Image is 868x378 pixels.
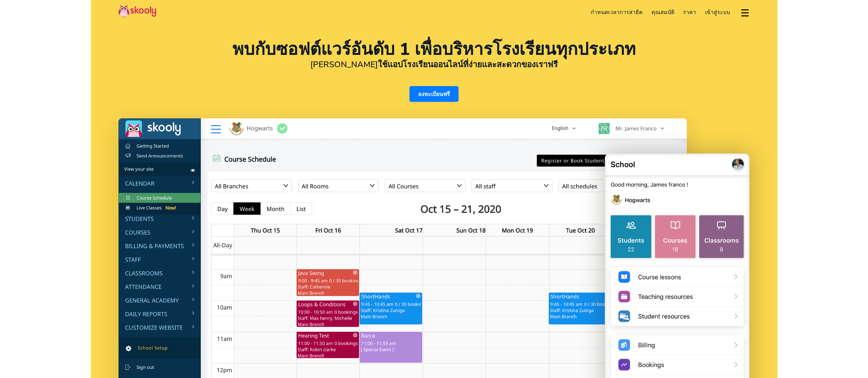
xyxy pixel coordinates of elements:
h1: พบกับซอฟต์แวร์อันดับ 1 เพื่อบริหารโรงเรียนทุกประเภท [118,41,750,58]
a: เข้าสู่ระบบ [701,6,734,18]
a: คุณสมบัติ [647,6,679,18]
span: ราคา [683,9,696,16]
span: เข้าสู่ระบบ [705,9,730,16]
a: กำหนดเวลาการสาธิต [586,6,647,18]
button: dropdown menu [740,5,750,21]
h2: [PERSON_NAME]ใช้แอปโรงเรียนออนไลน์ที่ง่ายและสะดวกของเราฟรี [118,59,750,70]
img: Skooly [118,4,156,18]
a: ราคา [679,6,701,18]
a: ลงทะเบียนฟรี [409,86,459,102]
